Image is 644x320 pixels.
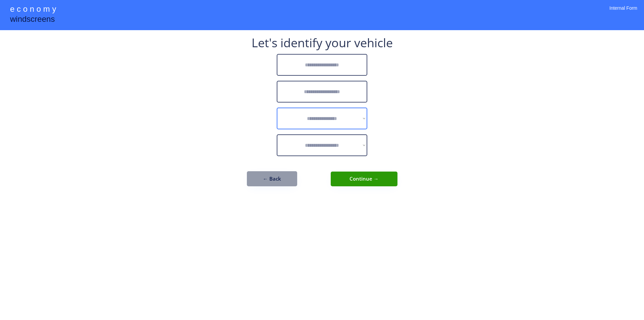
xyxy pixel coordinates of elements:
[609,5,637,20] div: Internal Form
[10,13,55,26] div: windscreens
[252,37,393,49] div: Let's identify your vehicle
[331,172,397,186] button: Continue →
[247,171,297,186] button: ← Back
[10,3,56,16] div: e c o n o m y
